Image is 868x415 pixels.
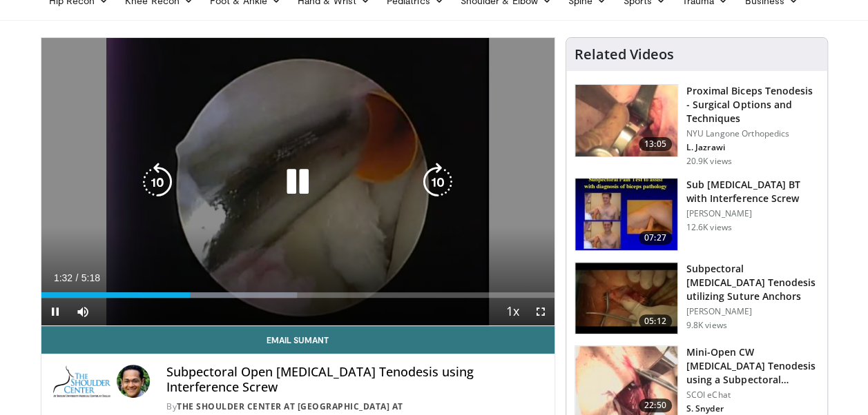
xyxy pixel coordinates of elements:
[41,298,69,325] button: Pause
[166,365,543,394] h4: Subpectoral Open [MEDICAL_DATA] Tenodesis using Interference Screw
[117,365,150,398] img: Avatar
[639,231,672,245] span: 07:27
[41,292,554,298] div: Progress Bar
[69,298,97,325] button: Mute
[527,298,554,325] button: Fullscreen
[686,320,727,331] p: 9.8K views
[499,298,527,325] button: Playback Rate
[686,178,819,205] h3: Sub [MEDICAL_DATA] BT with Interference Screw
[76,272,79,283] span: /
[575,85,677,156] img: Laith_biceps_teno_1.png.150x105_q85_crop-smart_upscale.jpg
[686,84,819,125] h3: Proximal Biceps Tenodesis - Surgical Options and Techniques
[639,137,672,151] span: 13:05
[575,178,819,251] a: 07:27 Sub [MEDICAL_DATA] BT with Interference Screw [PERSON_NAME] 12.6K views
[575,84,819,167] a: 13:05 Proximal Biceps Tenodesis - Surgical Options and Techniques NYU Langone Orthopedics L. Jazr...
[41,38,554,326] video-js: Video Player
[575,46,674,63] h4: Related Videos
[686,222,732,233] p: 12.6K views
[686,306,819,317] p: [PERSON_NAME]
[686,262,819,303] h3: Subpectoral [MEDICAL_DATA] Tenodesis utilizing Suture Anchors
[81,272,100,283] span: 5:18
[686,142,819,153] p: L. Jazrawi
[639,314,672,328] span: 05:12
[686,345,819,387] h3: Mini-Open CW [MEDICAL_DATA] Tenodesis using a Subpectoral Approach
[639,398,672,412] span: 22:50
[686,208,819,219] p: [PERSON_NAME]
[41,326,554,354] a: Email Sumant
[575,263,677,334] img: 270471_0000_1.png.150x105_q85_crop-smart_upscale.jpg
[686,128,819,139] p: NYU Langone Orthopedics
[686,389,819,401] p: SCOI eChat
[54,272,73,283] span: 1:32
[686,156,732,167] p: 20.9K views
[52,365,111,398] img: The Shoulder Center at Baylor University Medical Center at Dallas
[686,403,819,414] p: S. Snyder
[575,179,677,250] img: 241279_0000_1.png.150x105_q85_crop-smart_upscale.jpg
[575,262,819,335] a: 05:12 Subpectoral [MEDICAL_DATA] Tenodesis utilizing Suture Anchors [PERSON_NAME] 9.8K views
